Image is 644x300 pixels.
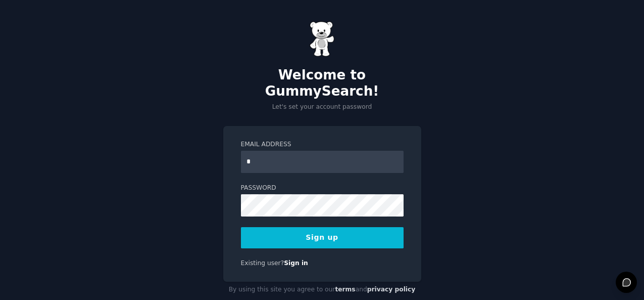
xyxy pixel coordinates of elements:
[284,260,308,267] a: Sign in
[241,140,404,149] label: Email Address
[223,282,421,298] div: By using this site you agree to our and
[241,227,404,248] button: Sign up
[223,103,421,112] p: Let's set your account password
[241,184,404,193] label: Password
[241,260,284,267] span: Existing user?
[310,21,335,57] img: Gummy Bear
[367,286,416,293] a: privacy policy
[223,67,421,99] h2: Welcome to GummySearch!
[335,286,355,293] a: terms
